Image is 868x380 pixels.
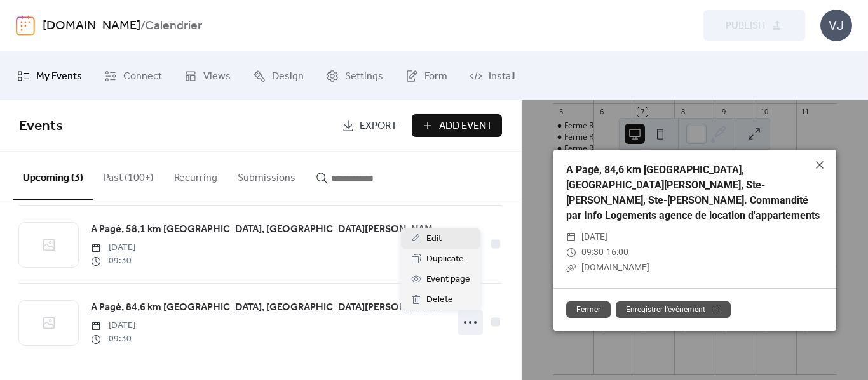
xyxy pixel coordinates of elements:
b: Calendrier [145,14,202,38]
a: Views [175,56,240,95]
span: [DATE] [581,230,607,245]
span: Views [203,67,231,86]
span: Form [424,67,447,86]
span: Add Event [439,119,492,134]
span: Events [19,112,63,140]
a: Design [243,56,313,95]
div: ​ [566,230,576,245]
span: [DATE] [91,241,135,254]
button: Recurring [164,152,227,199]
a: A Pagé, 84,6 km [GEOGRAPHIC_DATA], [GEOGRAPHIC_DATA][PERSON_NAME], Ste-[PERSON_NAME], Ste-[PERSON... [91,299,444,316]
span: Edit [426,232,442,247]
a: A Pagé, 58,1 km [GEOGRAPHIC_DATA], [GEOGRAPHIC_DATA][PERSON_NAME], Ste-[PERSON_NAME]. Commandité ... [91,221,444,238]
span: 09:30 [581,247,604,257]
a: Form [396,56,457,95]
span: A Pagé, 58,1 km [GEOGRAPHIC_DATA], [GEOGRAPHIC_DATA][PERSON_NAME], Ste-[PERSON_NAME]. Commandité ... [91,222,444,237]
span: [DATE] [91,319,135,332]
span: My Events [36,67,82,86]
button: Upcoming (3) [13,152,93,200]
a: [DOMAIN_NAME] [581,262,649,272]
span: Export [360,119,397,134]
a: Export [332,114,407,137]
span: 09:30 [91,332,135,346]
span: Event page [426,272,470,287]
div: ​ [566,260,576,275]
span: 09:30 [91,254,135,268]
a: [DOMAIN_NAME] [43,14,140,38]
button: Fermer [566,301,611,318]
b: / [140,14,145,38]
div: ​ [566,245,576,260]
span: - [604,247,606,257]
button: Enregistrer l'événement [616,301,731,318]
a: Connect [95,56,172,95]
button: Past (100+) [93,152,164,199]
span: Connect [123,67,162,86]
img: logo [16,15,35,36]
a: Install [460,56,524,95]
a: A Pagé, 84,6 km [GEOGRAPHIC_DATA], [GEOGRAPHIC_DATA][PERSON_NAME], Ste-[PERSON_NAME], Ste-[PERSON... [566,164,820,221]
span: A Pagé, 84,6 km [GEOGRAPHIC_DATA], [GEOGRAPHIC_DATA][PERSON_NAME], Ste-[PERSON_NAME], Ste-[PERSON... [91,300,444,315]
button: Add Event [412,114,502,137]
a: Settings [316,56,393,95]
span: 16:00 [606,247,628,257]
span: Duplicate [426,252,464,267]
a: My Events [8,56,92,95]
span: Settings [345,67,383,86]
div: VJ [820,10,852,41]
span: Design [272,67,304,86]
span: Install [489,67,515,86]
button: Submissions [227,152,306,199]
span: Delete [426,292,453,308]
